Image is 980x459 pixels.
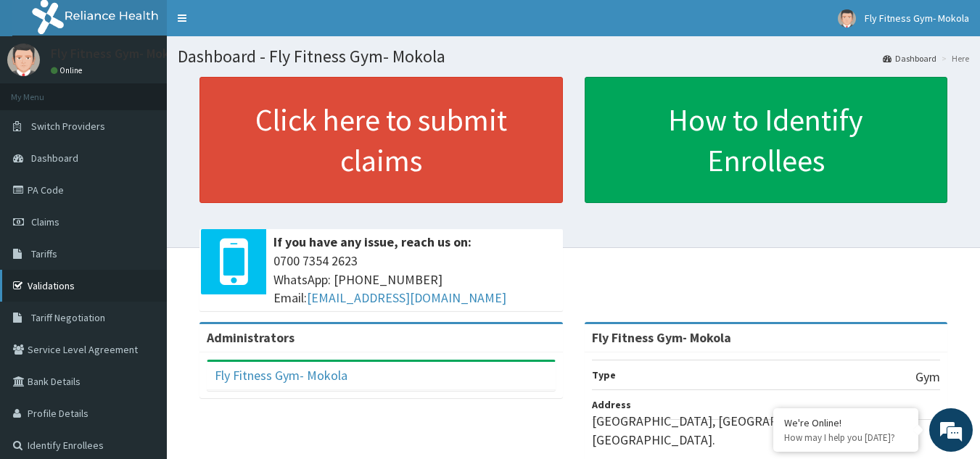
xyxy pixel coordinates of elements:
a: [EMAIL_ADDRESS][DOMAIN_NAME] [307,289,506,306]
p: Gym [915,368,940,386]
h1: Dashboard - Fly Fitness Gym- Mokola [178,47,969,66]
a: Online [51,65,86,75]
span: Dashboard [31,152,78,165]
li: Here [938,52,969,65]
span: Switch Providers [31,120,105,133]
a: Click here to submit claims [199,77,563,203]
span: 0700 7354 2623 WhatsApp: [PHONE_NUMBER] Email: [273,252,556,307]
b: Administrators [207,329,295,346]
span: Claims [31,215,59,228]
img: User Image [838,9,856,28]
img: User Image [7,44,40,76]
a: Fly Fitness Gym- Mokola [215,367,347,384]
b: If you have any issue, reach us on: [273,233,472,250]
p: Fly Fitness Gym- Mokola [51,47,186,60]
a: Dashboard [883,52,936,65]
a: How to Identify Enrollees [585,77,948,203]
span: Tariffs [31,247,57,260]
span: Tariff Negotiation [31,311,105,324]
span: Fly Fitness Gym- Mokola [865,12,969,25]
div: We're Online! [784,416,907,429]
b: Address [592,398,631,411]
p: [GEOGRAPHIC_DATA], [GEOGRAPHIC_DATA], [GEOGRAPHIC_DATA]. [592,412,941,449]
p: How may I help you today? [784,431,907,444]
strong: Fly Fitness Gym- Mokola [592,329,731,346]
b: Type [592,368,616,381]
